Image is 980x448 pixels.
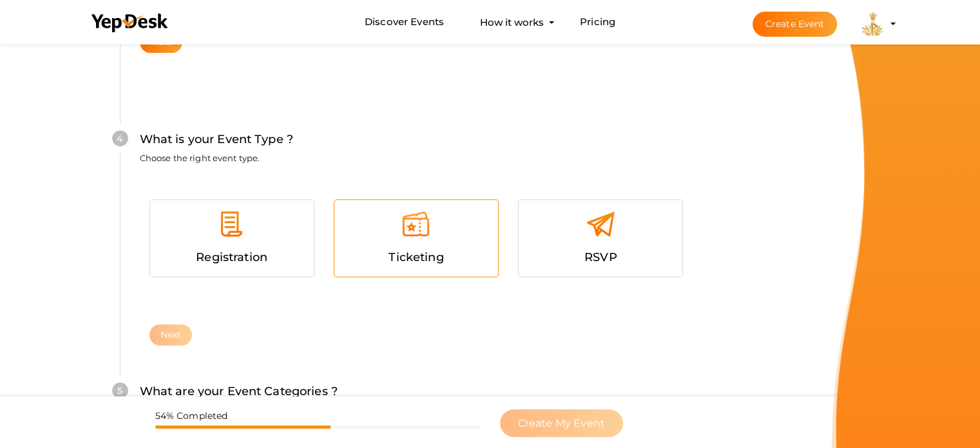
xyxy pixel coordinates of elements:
[155,409,228,422] label: 54% Completed
[753,12,838,37] button: Create Event
[196,250,267,264] span: Registration
[112,382,128,398] div: 5
[140,152,260,164] label: Choose the right event type.
[389,250,443,264] span: Ticketing
[518,417,605,429] span: Create My Event
[860,11,885,37] img: ACg8ocJtwoah0W_kBFZeq3veEbKYl-TYiYaIKXneI5_uC2HnPkwyFKcL=s100
[586,209,615,239] img: feature-rsvp.svg
[140,382,338,401] label: What are your Event Categories ?
[149,324,193,346] button: Next
[217,209,246,239] img: feature-registration.svg
[112,130,128,146] div: 4
[365,10,444,34] a: Discover Events
[500,409,623,437] button: Create My Event
[584,250,617,264] span: RSVP
[401,209,430,239] img: feature-ticketing.svg
[476,10,548,34] button: How it works
[140,130,294,149] label: What is your Event Type ?
[580,10,615,34] a: Pricing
